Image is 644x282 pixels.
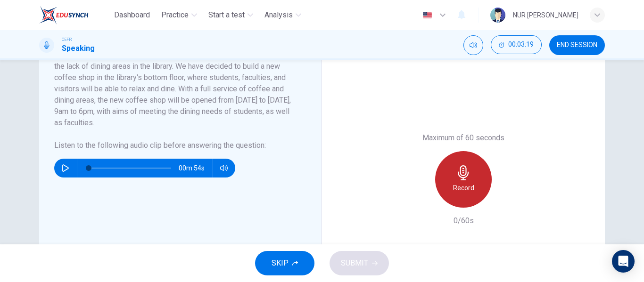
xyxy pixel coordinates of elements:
div: Open Intercom Messenger [612,250,635,273]
span: 00:03:19 [508,41,534,48]
h6: Maximum of 60 seconds [422,132,504,144]
a: EduSynch logo [39,6,110,24]
img: Profile picture [490,8,505,23]
button: Analysis [261,7,305,24]
h6: Record [453,182,474,193]
button: SKIP [255,251,314,275]
h6: Listen to the following audio clip before answering the question : [54,140,295,151]
h6: 0/60s [454,215,474,226]
span: Dashboard [114,9,150,21]
img: EduSynch logo [39,6,89,24]
span: Analysis [264,9,293,21]
div: Mute [463,35,483,55]
img: en [421,12,433,19]
span: CEFR [62,36,72,43]
span: Start a test [208,9,245,21]
button: 00:03:19 [491,35,542,54]
button: Dashboard [110,7,154,24]
div: NUR [PERSON_NAME] [513,9,578,21]
button: END SESSION [549,35,605,55]
button: Start a test [205,7,257,24]
h6: Over the last few months, the school received many complaints about the lack of dining areas in t... [54,49,295,129]
button: Record [435,151,492,208]
span: SKIP [272,257,289,270]
span: Practice [161,9,189,21]
span: END SESSION [557,41,597,49]
button: Practice [157,7,201,24]
div: Hide [491,35,542,55]
h1: Speaking [62,43,95,54]
span: 00m 54s [179,159,212,177]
